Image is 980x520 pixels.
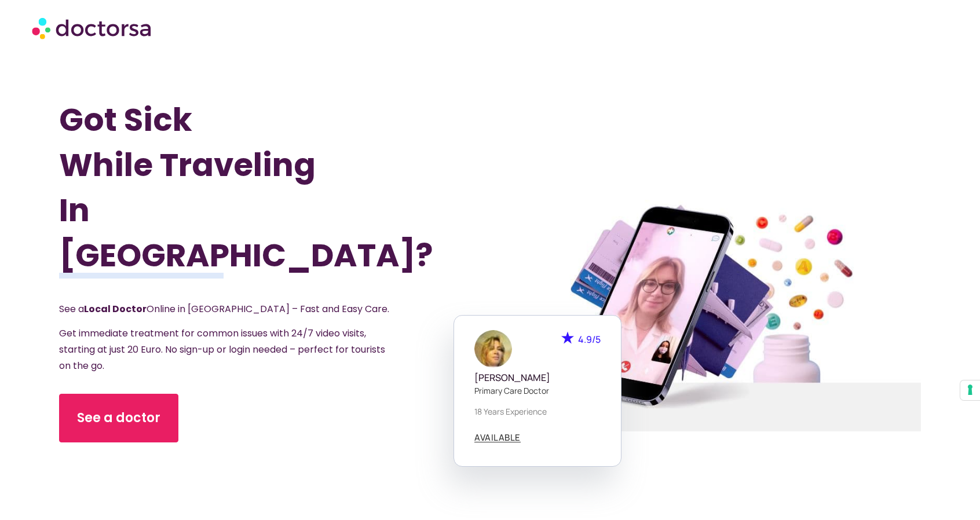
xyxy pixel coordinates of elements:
p: Primary care doctor [474,384,601,397]
strong: Local Doctor [84,302,147,316]
a: See a doctor [59,394,178,442]
button: Your consent preferences for tracking technologies [960,380,980,400]
h5: [PERSON_NAME] [474,372,601,383]
span: See a Online in [GEOGRAPHIC_DATA] – Fast and Easy Care. [59,302,389,316]
p: 18 years experience [474,405,601,418]
h1: Got Sick While Traveling In [GEOGRAPHIC_DATA]? [59,97,426,278]
span: See a doctor [77,409,160,427]
a: AVAILABLE [474,433,521,442]
span: Get immediate treatment for common issues with 24/7 video visits, starting at just 20 Euro. No si... [59,327,385,372]
span: 4.9/5 [578,333,601,346]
